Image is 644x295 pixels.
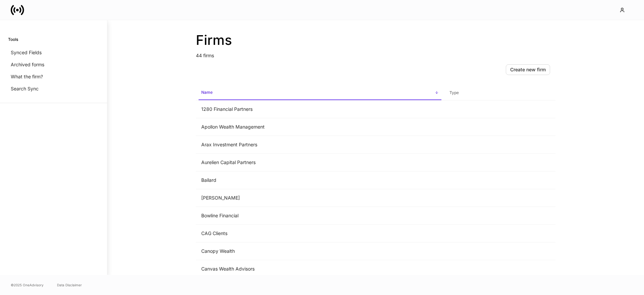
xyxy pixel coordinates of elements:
p: Search Sync [11,85,39,92]
td: Aurelien Capital Partners [196,154,444,171]
span: Name [199,86,441,100]
div: Create new firm [510,67,546,72]
td: [PERSON_NAME] [196,189,444,207]
span: © 2025 OneAdvisory [11,282,44,288]
button: Create new firm [506,64,550,75]
td: Bailard [196,171,444,189]
td: Bowline Financial [196,207,444,225]
h6: Tools [8,36,18,43]
a: Search Sync [8,83,99,95]
h6: Type [449,89,459,96]
td: Arax Investment Partners [196,136,444,154]
td: Canopy Wealth [196,242,444,260]
td: CAG Clients [196,225,444,242]
td: Canvas Wealth Advisors [196,260,444,278]
h6: Name [201,89,213,95]
h2: Firms [196,32,555,48]
td: 1280 Financial Partners [196,100,444,118]
a: Synced Fields [8,47,99,59]
p: 44 firms [196,48,555,59]
td: Apollon Wealth Management [196,118,444,136]
a: Data Disclaimer [57,282,82,288]
p: Synced Fields [11,49,42,56]
a: What the firm? [8,71,99,83]
span: Type [447,86,553,100]
p: Archived forms [11,61,44,68]
a: Archived forms [8,59,99,71]
p: What the firm? [11,73,43,80]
